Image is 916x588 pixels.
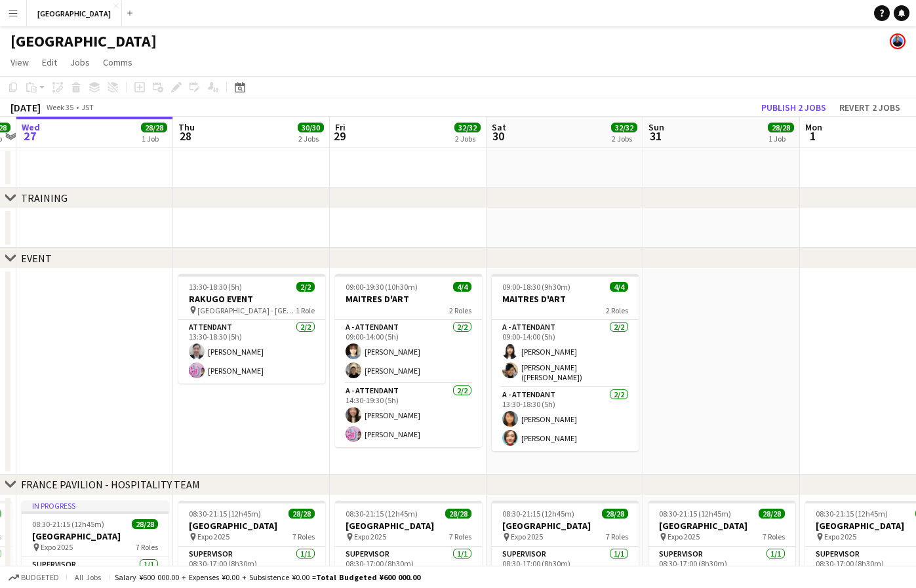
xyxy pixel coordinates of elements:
[667,532,700,541] span: Expo 2025
[98,54,138,71] a: Comms
[178,520,325,532] h3: [GEOGRAPHIC_DATA]
[606,532,628,541] span: 7 Roles
[298,123,324,132] span: 30/30
[492,293,639,305] h3: MAITRES D'ART
[296,282,315,292] span: 2/2
[502,509,574,519] span: 08:30-21:15 (12h45m)
[197,305,296,315] span: [GEOGRAPHIC_DATA] - [GEOGRAPHIC_DATA] EXPO 2025
[759,509,785,519] span: 28/28
[65,54,95,71] a: Jobs
[455,134,480,144] div: 2 Jobs
[103,56,132,68] span: Comms
[43,102,76,112] span: Week 35
[647,128,664,144] span: 31
[492,274,639,451] app-job-card: 09:00-18:30 (9h30m)4/4MAITRES D'ART2 RolesA - ATTENDANT2/209:00-14:00 (5h)[PERSON_NAME][PERSON_NA...
[648,520,795,532] h3: [GEOGRAPHIC_DATA]
[492,520,639,532] h3: [GEOGRAPHIC_DATA]
[21,252,52,265] div: EVENT
[41,542,73,552] span: Expo 2025
[449,305,471,315] span: 2 Roles
[189,282,242,292] span: 13:30-18:30 (5h)
[834,99,906,116] button: Revert 2 jobs
[492,320,639,387] app-card-role: A - ATTENDANT2/209:00-14:00 (5h)[PERSON_NAME][PERSON_NAME]([PERSON_NAME])
[602,509,628,519] span: 28/28
[354,532,386,541] span: Expo 2025
[449,532,471,541] span: 7 Roles
[611,123,637,132] span: 32/32
[20,128,40,144] span: 27
[22,530,169,542] h3: [GEOGRAPHIC_DATA]
[816,509,888,519] span: 08:30-21:15 (12h45m)
[454,123,481,132] span: 32/32
[176,128,195,144] span: 28
[42,56,57,68] span: Edit
[292,532,315,541] span: 7 Roles
[805,121,822,133] span: Mon
[648,121,664,133] span: Sun
[890,33,906,49] app-user-avatar: Michael Lamy
[22,121,40,133] span: Wed
[490,128,506,144] span: 30
[178,274,325,383] app-job-card: 13:30-18:30 (5h)2/2RAKUGO EVENT [GEOGRAPHIC_DATA] - [GEOGRAPHIC_DATA] EXPO 20251 RoleATTENDANT2/2...
[37,54,62,71] a: Edit
[803,128,822,144] span: 1
[335,320,482,383] app-card-role: A - ATTENDANT2/209:00-14:00 (5h)[PERSON_NAME][PERSON_NAME]
[492,121,506,133] span: Sat
[32,519,104,529] span: 08:30-21:15 (12h45m)
[333,128,346,144] span: 29
[197,532,229,541] span: Expo 2025
[768,134,793,144] div: 1 Job
[445,509,471,519] span: 28/28
[178,320,325,383] app-card-role: ATTENDANT2/213:30-18:30 (5h)[PERSON_NAME][PERSON_NAME]
[178,121,195,133] span: Thu
[289,509,315,519] span: 28/28
[70,56,90,68] span: Jobs
[5,54,34,71] a: View
[10,31,157,51] h1: [GEOGRAPHIC_DATA]
[768,123,794,132] span: 28/28
[335,121,346,133] span: Fri
[72,572,104,582] span: All jobs
[22,501,169,511] div: In progress
[296,305,315,315] span: 1 Role
[763,532,785,541] span: 7 Roles
[606,305,628,315] span: 2 Roles
[298,134,323,144] div: 2 Jobs
[492,387,639,451] app-card-role: A - ATTENDANT2/213:30-18:30 (5h)[PERSON_NAME][PERSON_NAME]
[453,282,471,292] span: 4/4
[346,509,418,519] span: 08:30-21:15 (12h45m)
[21,573,59,582] span: Budgeted
[7,570,61,585] button: Budgeted
[141,123,167,132] span: 28/28
[335,383,482,447] app-card-role: A - ATTENDANT2/214:30-19:30 (5h)[PERSON_NAME][PERSON_NAME]
[81,102,94,112] div: JST
[502,282,570,292] span: 09:00-18:30 (9h30m)
[659,509,731,519] span: 08:30-21:15 (12h45m)
[142,134,167,144] div: 1 Job
[27,1,122,26] button: [GEOGRAPHIC_DATA]
[10,101,41,114] div: [DATE]
[189,509,261,519] span: 08:30-21:15 (12h45m)
[511,532,543,541] span: Expo 2025
[316,572,420,582] span: Total Budgeted ¥600 000.00
[132,519,158,529] span: 28/28
[610,282,628,292] span: 4/4
[21,191,68,205] div: TRAINING
[335,274,482,447] app-job-card: 09:00-19:30 (10h30m)4/4MAITRES D'ART2 RolesA - ATTENDANT2/209:00-14:00 (5h)[PERSON_NAME][PERSON_N...
[136,542,158,552] span: 7 Roles
[10,56,29,68] span: View
[178,293,325,305] h3: RAKUGO EVENT
[824,532,856,541] span: Expo 2025
[335,520,482,532] h3: [GEOGRAPHIC_DATA]
[612,134,637,144] div: 2 Jobs
[21,478,200,491] div: FRANCE PAVILION - HOSPITALITY TEAM
[335,293,482,305] h3: MAITRES D'ART
[115,572,420,582] div: Salary ¥600 000.00 + Expenses ¥0.00 + Subsistence ¥0.00 =
[756,99,831,116] button: Publish 2 jobs
[346,282,418,292] span: 09:00-19:30 (10h30m)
